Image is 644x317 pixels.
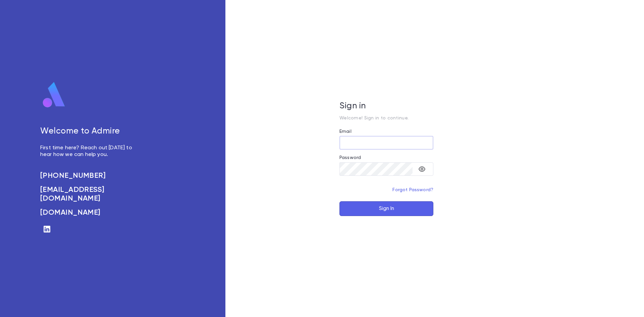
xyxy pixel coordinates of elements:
h5: Welcome to Admire [40,126,140,137]
button: toggle password visibility [415,162,429,176]
a: [EMAIL_ADDRESS][DOMAIN_NAME] [40,186,140,203]
a: [DOMAIN_NAME] [40,208,140,217]
img: logo [40,82,68,108]
a: Forgot Password? [392,188,433,192]
a: [PHONE_NUMBER] [40,171,140,180]
label: Password [339,155,361,160]
label: Email [339,129,352,134]
p: First time here? Reach out [DATE] to hear how we can help you. [40,145,140,158]
button: Sign In [339,201,433,216]
h5: Sign in [339,101,433,111]
p: Welcome! Sign in to continue. [339,115,433,121]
